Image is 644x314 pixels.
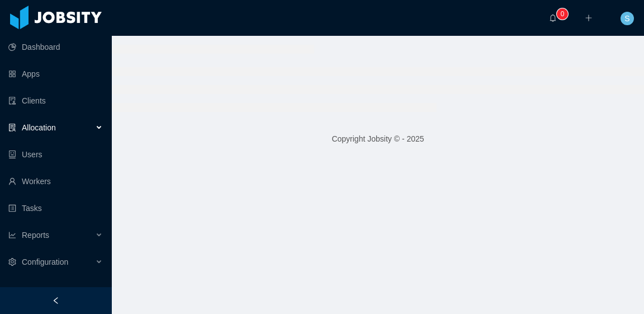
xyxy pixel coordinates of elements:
[585,14,593,22] i: icon: plus
[22,231,49,240] span: Reports
[22,123,56,132] span: Allocation
[8,170,103,193] a: icon: userWorkers
[8,197,103,219] a: icon: profileTasks
[557,8,568,20] sup: 0
[112,120,644,158] footer: Copyright Jobsity © - 2025
[8,143,103,166] a: icon: robotUsers
[8,258,16,266] i: icon: setting
[549,14,557,22] i: icon: bell
[8,124,16,132] i: icon: solution
[8,90,103,112] a: icon: auditClients
[8,63,103,85] a: icon: appstoreApps
[22,257,68,266] span: Configuration
[8,231,16,239] i: icon: line-chart
[8,36,103,58] a: icon: pie-chartDashboard
[624,12,629,25] span: S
